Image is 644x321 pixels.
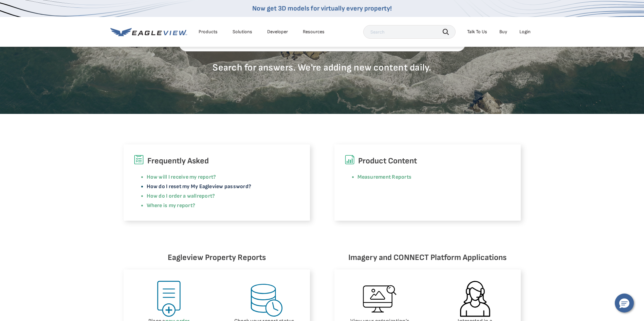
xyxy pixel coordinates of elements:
[252,4,392,13] a: Now get 3D models for virtually every property!
[197,193,212,199] a: report
[357,174,412,180] a: Measurement Reports
[499,29,507,35] a: Buy
[147,193,197,199] a: How do I order a wall
[147,202,196,209] a: Where is my report?
[615,294,634,313] button: Hello, have a question? Let’s chat.
[334,251,521,264] h6: Imagery and CONNECT Platform Applications
[519,29,531,35] div: Login
[467,29,487,35] div: Talk To Us
[233,29,252,35] div: Solutions
[147,183,252,190] a: How do I reset my My Eagleview password?
[212,193,215,199] a: ?
[345,155,511,167] h6: Product Content
[147,174,216,180] a: How will I receive my report?
[199,29,218,35] div: Products
[124,251,310,264] h6: Eagleview Property Reports
[134,155,300,167] h6: Frequently Asked
[267,29,288,35] a: Developer
[363,25,456,39] input: Search
[303,29,325,35] div: Resources
[179,62,465,74] p: Search for answers. We're adding new content daily.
